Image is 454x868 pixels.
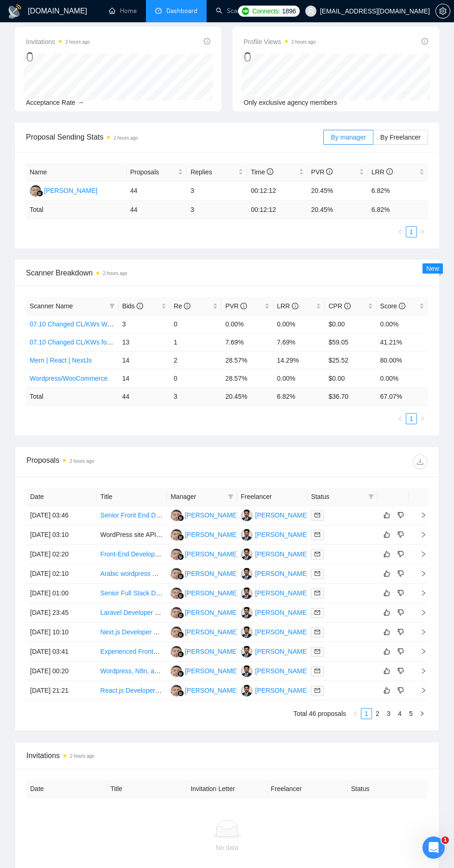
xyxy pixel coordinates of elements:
[241,549,252,560] img: KT
[97,603,167,623] td: Laravel Developer with Typescript & Next.JS Expertise Needed
[395,607,406,618] button: dislike
[383,708,394,719] li: 3
[241,667,309,674] a: KT[PERSON_NAME]
[101,667,240,675] a: Wordpress, N8n, and AI Agent Integration Expert
[397,589,404,597] span: dislike
[368,181,428,201] td: 6.82%
[251,168,273,176] span: Time
[311,491,365,502] span: Status
[325,351,376,369] td: $25.52
[241,685,252,696] img: KT
[241,626,252,638] img: KT
[97,545,167,564] td: Front-End Developer (React, TypeScript, Next.js, NX, Tailwind, Storybook)
[325,315,376,333] td: $0.00
[395,708,405,719] a: 4
[315,629,320,635] span: mail
[384,628,390,636] span: like
[377,333,428,351] td: 41.21%
[26,623,97,642] td: [DATE] 10:10
[384,511,390,519] span: like
[406,413,417,424] li: 1
[244,48,316,66] div: 0
[384,531,390,538] span: like
[69,459,94,464] time: 2 hours ago
[241,647,309,655] a: KT[PERSON_NAME]
[381,607,392,618] button: like
[417,413,428,424] li: Next Page
[228,494,233,499] span: filter
[107,299,117,313] span: filter
[177,515,184,521] img: gigradar-bm.png
[119,369,170,387] td: 14
[221,333,273,351] td: 7.69%
[177,593,184,599] img: gigradar-bm.png
[26,545,97,564] td: [DATE] 02:20
[397,550,404,558] span: dislike
[185,588,238,598] div: [PERSON_NAME]
[170,530,238,538] a: NS[PERSON_NAME]
[170,333,221,351] td: 1
[170,510,182,521] img: NS
[372,708,383,719] li: 2
[30,357,92,364] a: Mern | React | NextJs
[225,302,247,310] span: PVR
[255,549,309,559] div: [PERSON_NAME]
[126,181,187,201] td: 44
[221,387,273,405] td: 20.45 %
[204,38,210,45] span: info-circle
[241,628,309,635] a: KT[PERSON_NAME]
[420,229,425,235] span: right
[395,510,406,521] button: dislike
[101,609,282,616] a: Laravel Developer with Typescript & Next.JS Expertise Needed
[170,315,221,333] td: 0
[30,186,97,194] a: NS[PERSON_NAME]
[113,135,138,140] time: 2 hours ago
[381,665,392,677] button: like
[419,711,425,716] span: right
[384,687,390,694] span: like
[381,685,392,696] button: like
[384,609,390,616] span: like
[185,549,238,559] div: [PERSON_NAME]
[97,525,167,545] td: WordPress site API integration Complete Custom UX UI, Working close with Lead Developer
[413,512,427,518] span: right
[26,36,90,47] span: Invitations
[417,226,428,237] li: Next Page
[170,608,238,616] a: NS[PERSON_NAME]
[97,506,167,525] td: Senior Front End Developer with React/NextJS, TailwindCSS, and GSAP Expertise
[241,530,309,538] a: KT[PERSON_NAME]
[395,626,406,638] button: dislike
[384,589,390,597] span: like
[315,668,320,674] span: mail
[397,229,403,235] span: left
[328,302,350,310] span: CPR
[315,532,320,537] span: mail
[177,632,184,638] img: gigradar-bm.png
[361,708,372,719] a: 1
[413,609,427,616] span: right
[381,626,392,638] button: like
[122,302,143,310] span: Bids
[26,48,90,66] div: 0
[395,529,406,540] button: dislike
[155,7,162,14] span: dashboard
[101,570,216,577] a: Arabic wordpress Developer & Designer
[97,488,167,506] th: Title
[386,168,393,175] span: info-circle
[177,690,184,696] img: gigradar-bm.png
[397,628,404,636] span: dislike
[413,570,427,577] span: right
[240,303,247,309] span: info-circle
[177,534,184,541] img: gigradar-bm.png
[26,163,126,181] th: Name
[397,667,404,675] span: dislike
[380,302,405,310] span: Score
[126,163,187,181] th: Proposals
[130,167,176,177] span: Proposals
[311,168,333,176] span: PVR
[372,168,393,176] span: LRR
[44,185,97,196] div: [PERSON_NAME]
[255,607,309,618] div: [PERSON_NAME]
[273,333,325,351] td: 7.69%
[237,488,308,506] th: Freelancer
